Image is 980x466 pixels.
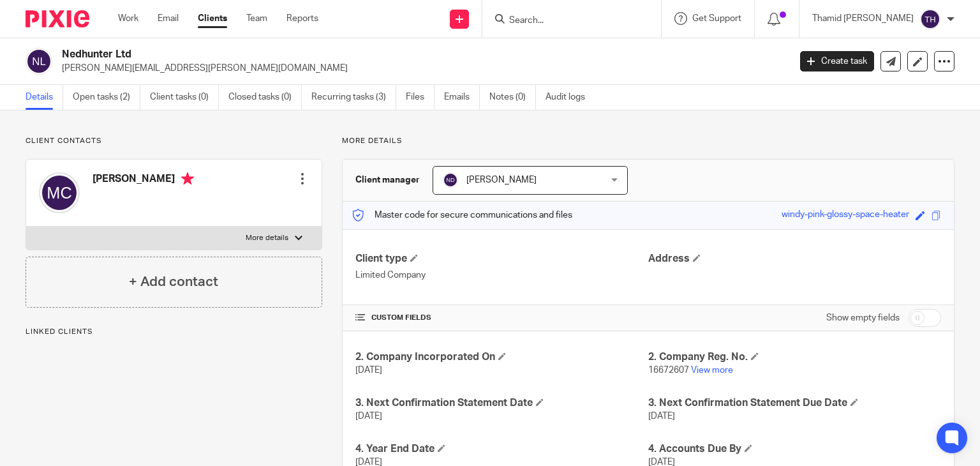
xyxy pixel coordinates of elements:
span: [DATE] [648,412,675,421]
h4: [PERSON_NAME] [93,172,194,188]
h4: + Add contact [129,272,218,292]
a: Emails [444,85,480,110]
h4: 3. Next Confirmation Statement Due Date [648,396,941,410]
img: Pixie [26,10,89,27]
a: Client tasks (0) [150,85,219,110]
img: svg%3E [920,9,940,29]
a: Closed tasks (0) [228,85,302,110]
a: Create task [800,51,874,71]
p: More details [246,233,288,243]
span: 16672607 [648,366,689,375]
i: Primary [181,172,194,185]
a: Team [246,12,267,25]
p: Thamid [PERSON_NAME] [812,12,914,25]
h4: 2. Company Reg. No. [648,350,941,364]
img: svg%3E [26,48,52,75]
a: Files [406,85,434,110]
p: [PERSON_NAME][EMAIL_ADDRESS][PERSON_NAME][DOMAIN_NAME] [62,62,781,75]
img: svg%3E [39,172,80,213]
h4: Address [648,252,941,266]
a: Clients [198,12,227,25]
h4: 4. Year End Date [355,442,648,456]
input: Search [508,15,623,27]
p: Master code for secure communications and files [352,209,572,222]
h4: 3. Next Confirmation Statement Date [355,396,648,410]
a: Work [118,12,138,25]
a: Email [158,12,179,25]
span: [DATE] [355,366,382,375]
div: windy-pink-glossy-space-heater [782,208,909,223]
a: Details [26,85,63,110]
img: svg%3E [443,172,458,188]
p: Limited Company [355,269,648,282]
p: More details [342,136,954,146]
h3: Client manager [355,174,420,186]
a: Open tasks (2) [73,85,140,110]
h2: Nedhunter Ltd [62,48,637,61]
h4: 4. Accounts Due By [648,442,941,456]
span: [DATE] [355,412,382,421]
a: Audit logs [546,85,595,110]
span: [PERSON_NAME] [466,176,537,184]
h4: Client type [355,252,648,266]
a: View more [691,366,733,375]
span: Get Support [692,14,741,23]
h4: CUSTOM FIELDS [355,313,648,323]
a: Recurring tasks (3) [311,85,396,110]
h4: 2. Company Incorporated On [355,350,648,364]
a: Reports [286,12,318,25]
label: Show empty fields [826,312,900,324]
a: Notes (0) [489,85,536,110]
p: Linked clients [26,327,322,337]
p: Client contacts [26,136,322,146]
